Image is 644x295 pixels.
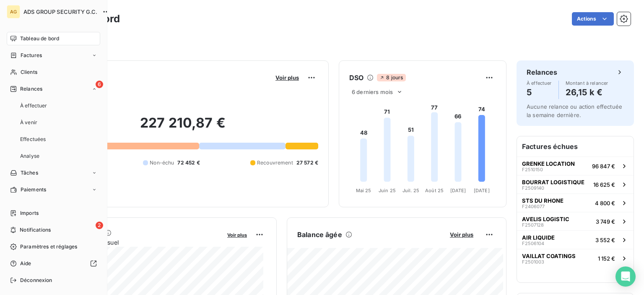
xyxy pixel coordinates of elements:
span: AVELIS LOGISTIC [522,216,569,222]
span: 16 625 € [593,181,615,188]
tspan: Août 25 [425,188,444,193]
span: 1 152 € [598,255,615,262]
h4: 26,15 k € [566,86,608,99]
span: Voir plus [275,74,299,81]
span: Imports [20,209,39,217]
span: Clients [21,68,37,76]
span: À effectuer [527,81,552,86]
h6: Factures échues [517,136,634,157]
span: 6 [96,81,103,88]
span: F2406077 [522,204,545,209]
h6: Relances [527,67,557,77]
div: AG [7,5,20,18]
span: Chiffre d'affaires mensuel [47,238,221,247]
span: AIR LIQUIDE [522,234,555,241]
button: VAILLAT COATINGSF25010031 152 € [517,249,634,267]
span: 72 452 € [177,159,200,167]
button: Actions [572,12,614,26]
span: Tâches [21,169,38,177]
span: Relances [20,85,42,93]
span: Aucune relance ou action effectuée la semaine dernière. [527,103,622,118]
span: ADS GROUP SECURITY G.C. [23,8,97,15]
span: Montant à relancer [566,81,608,86]
span: 4 800 € [595,200,615,206]
span: 3 552 € [595,237,615,243]
span: Effectuées [20,136,46,143]
h6: DSO [349,73,364,83]
span: Recouvrement [257,159,293,167]
h2: 227 210,87 € [47,115,318,140]
span: Paiements [21,186,46,193]
span: À effectuer [20,102,47,110]
span: 96 847 € [592,163,615,170]
tspan: [DATE] [450,188,466,193]
span: F2501003 [522,259,544,264]
span: Aide [20,260,31,267]
button: Voir plus [225,231,249,238]
span: 2 [96,222,103,229]
span: VAILLAT COATINGS [522,253,576,259]
tspan: [DATE] [474,188,490,193]
span: 8 jours [377,74,405,81]
span: Tableau de bord [20,35,59,42]
span: F2506104 [522,241,544,246]
h4: 5 [527,86,552,99]
a: Aide [7,257,100,270]
button: AIR LIQUIDEF25061043 552 € [517,230,634,249]
span: GRENKE LOCATION [522,160,575,167]
span: Notifications [20,226,51,234]
tspan: Mai 25 [356,188,371,193]
h6: Balance âgée [297,230,342,240]
div: Open Intercom Messenger [615,266,636,287]
span: 3 749 € [596,218,615,225]
span: 6 derniers mois [352,89,393,95]
span: STS DU RHONE [522,197,563,204]
span: Voir plus [450,231,473,238]
span: 27 572 € [296,159,318,167]
span: F2507128 [522,222,544,227]
span: BOURRAT LOGISTIQUE [522,179,584,185]
tspan: Juil. 25 [402,188,419,193]
button: STS DU RHONEF24060774 800 € [517,193,634,212]
span: Non-échu [150,159,174,167]
button: Voir plus [447,231,476,238]
span: F2510150 [522,167,543,172]
span: F2509140 [522,185,544,191]
button: AVELIS LOGISTICF25071283 749 € [517,212,634,230]
span: Analyse [20,152,39,160]
span: Voir plus [227,232,247,238]
span: Paramètres et réglages [20,243,77,251]
button: Voir plus [273,74,301,81]
span: À venir [20,119,37,126]
button: GRENKE LOCATIONF251015096 847 € [517,157,634,175]
span: Déconnexion [20,277,52,284]
tspan: Juin 25 [379,188,396,193]
button: BOURRAT LOGISTIQUEF250914016 625 € [517,175,634,193]
span: Factures [21,52,42,59]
